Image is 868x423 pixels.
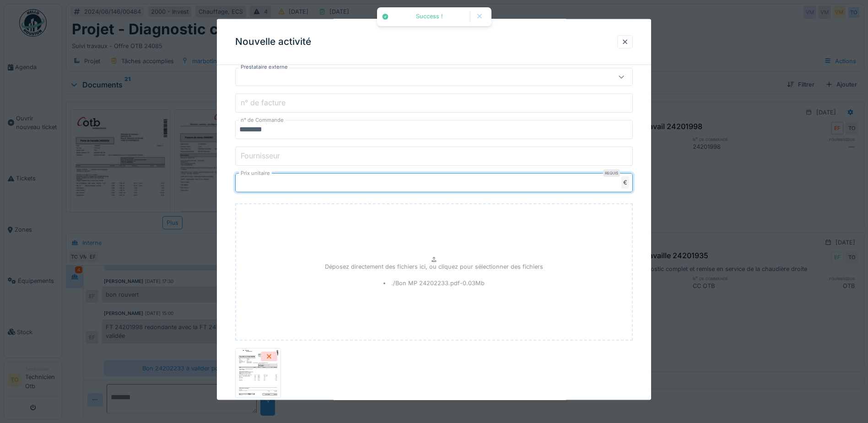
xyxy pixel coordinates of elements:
label: n° de facture [239,97,287,108]
div: € [621,176,629,189]
img: x9fhmpq68frd0doubc4xw8rl944d [237,350,279,396]
label: Fournisseur [239,150,282,161]
div: Bon MP 24202233.pdf [235,398,281,407]
h3: Nouvelle activité [235,36,311,48]
li: ./Bon MP 24202233.pdf - 0.03 Mb [383,278,485,287]
p: Déposez directement des fichiers ici, ou cliquez pour sélectionner des fichiers [325,262,543,271]
label: Prix unitaire [239,169,272,177]
label: n° de Commande [239,116,286,124]
label: Prestataire externe [239,63,290,71]
div: Success ! [394,13,465,21]
div: Requis [603,169,620,177]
